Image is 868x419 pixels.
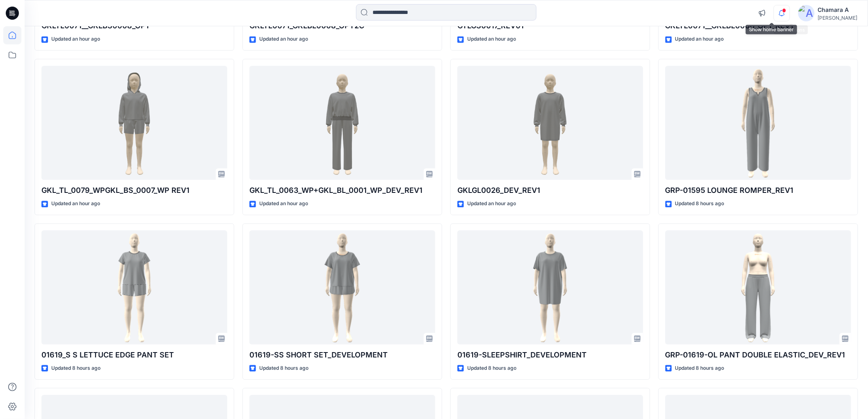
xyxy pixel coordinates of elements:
[675,199,724,208] p: Updated 8 hours ago
[259,199,308,208] p: Updated an hour ago
[665,230,851,344] a: GRP-01619-OL PANT DOUBLE ELASTIC_DEV_REV1
[249,66,435,180] a: GKL_TL_0063_WP+GKL_BL_0001_WP_DEV_REV1
[818,15,858,21] div: [PERSON_NAME]
[249,349,435,361] p: 01619-SS SHORT SET_DEVELOPMENT
[457,349,643,361] p: 01619-SLEEPSHIRT_DEVELOPMENT
[467,35,516,44] p: Updated an hour ago
[818,5,858,15] div: Chamara A
[41,230,227,344] a: 01619_S S LETTUCE EDGE PANT SET
[249,230,435,344] a: 01619-SS SHORT SET_DEVELOPMENT
[457,66,643,180] a: GKLGL0026_DEV_REV1
[665,185,851,196] p: GRP-01595 LOUNGE ROMPER_REV1
[457,230,643,344] a: 01619-SLEEPSHIRT_DEVELOPMENT
[259,35,308,44] p: Updated an hour ago
[51,35,100,44] p: Updated an hour ago
[467,364,516,373] p: Updated 8 hours ago
[798,5,815,21] img: avatar
[41,349,227,361] p: 01619_S S LETTUCE EDGE PANT SET
[457,185,643,196] p: GKLGL0026_DEV_REV1
[665,349,851,361] p: GRP-01619-OL PANT DOUBLE ELASTIC_DEV_REV1
[675,364,724,373] p: Updated 8 hours ago
[675,35,724,44] p: Updated an hour ago
[665,66,851,180] a: GRP-01595 LOUNGE ROMPER_REV1
[249,185,435,196] p: GKL_TL_0063_WP+GKL_BL_0001_WP_DEV_REV1
[51,364,101,373] p: Updated 8 hours ago
[41,185,227,196] p: GKL_TL_0079_WPGKL_BS_0007_WP REV1
[467,199,516,208] p: Updated an hour ago
[51,199,100,208] p: Updated an hour ago
[259,364,308,373] p: Updated 8 hours ago
[41,66,227,180] a: GKL_TL_0079_WPGKL_BS_0007_WP REV1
